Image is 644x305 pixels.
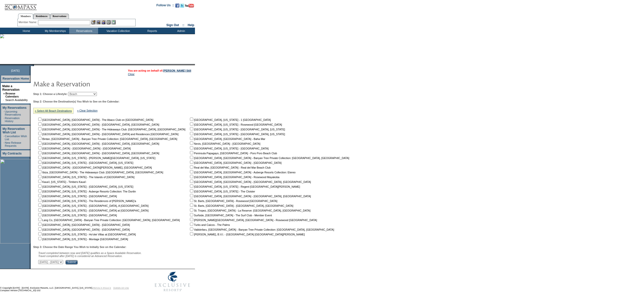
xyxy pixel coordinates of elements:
td: Home [11,28,40,34]
span: :: [182,23,184,27]
nobr: St. Tropez, [GEOGRAPHIC_DATA] - La Reserve: [GEOGRAPHIC_DATA], [GEOGRAPHIC_DATA] [189,209,310,212]
a: Search Availability [5,98,28,101]
img: b_edit.gif [91,20,96,24]
b: Step 1: Choose a Lifestyle: [33,92,67,95]
b: Step 3: Choose the Date Range You Wish to Initially See on the Calendar: [33,245,126,248]
nobr: Nevis, [GEOGRAPHIC_DATA] - [GEOGRAPHIC_DATA] [189,142,260,145]
nobr: [GEOGRAPHIC_DATA], [US_STATE] - [GEOGRAPHIC_DATA], [US_STATE] [37,185,133,188]
nobr: Travel completed after [DATE] is considered an Advanced Reservation. [38,255,123,258]
a: Browse Calendars [5,92,19,98]
span: Travel completed between now and [DATE] qualifies as a Space Available Reservation. [38,251,142,255]
nobr: [GEOGRAPHIC_DATA], [US_STATE] - Rosewood [GEOGRAPHIC_DATA] [189,123,282,126]
nobr: [GEOGRAPHIC_DATA], [GEOGRAPHIC_DATA] - Baha Mar [189,137,265,140]
nobr: [PERSON_NAME], B.V.I. - [GEOGRAPHIC_DATA] [GEOGRAPHIC_DATA][PERSON_NAME] [189,233,305,236]
a: My Reservation Wish List [3,127,25,134]
a: [PERSON_NAME] Still [163,69,191,72]
nobr: Vabbinfaru, [GEOGRAPHIC_DATA] - Banyan Tree Private Collection: [GEOGRAPHIC_DATA], [GEOGRAPHIC_DATA] [189,228,334,231]
nobr: [GEOGRAPHIC_DATA], [GEOGRAPHIC_DATA] - [GEOGRAPHIC_DATA], [GEOGRAPHIC_DATA] [189,180,311,183]
img: View [96,20,101,24]
nobr: [GEOGRAPHIC_DATA], [GEOGRAPHIC_DATA] - [GEOGRAPHIC_DATA], [GEOGRAPHIC_DATA] [37,123,159,126]
img: b_calculator.gif [111,20,116,24]
img: Subscribe to our YouTube Channel [185,4,194,8]
img: Exclusive Resorts [150,269,195,294]
nobr: [GEOGRAPHIC_DATA], [US_STATE] - [PERSON_NAME][GEOGRAPHIC_DATA], [US_STATE] [37,157,155,160]
nobr: [GEOGRAPHIC_DATA], [US_STATE] - 1 [GEOGRAPHIC_DATA] [189,118,271,121]
td: Reports [137,28,166,34]
img: Follow us on Twitter [180,4,184,8]
a: Follow us on Twitter [180,5,184,8]
nobr: [GEOGRAPHIC_DATA], [GEOGRAPHIC_DATA] - [GEOGRAPHIC_DATA] [37,223,130,226]
nobr: [GEOGRAPHIC_DATA], [GEOGRAPHIC_DATA] - The Hideaways Club: [GEOGRAPHIC_DATA], [GEOGRAPHIC_DATA] [37,128,185,131]
nobr: [PERSON_NAME][GEOGRAPHIC_DATA], [GEOGRAPHIC_DATA] - Rosewood [GEOGRAPHIC_DATA] [189,219,317,222]
a: Cancellation Wish List [5,135,27,141]
div: Member Name: [19,20,38,24]
nobr: [GEOGRAPHIC_DATA] - [GEOGRAPHIC_DATA] - [GEOGRAPHIC_DATA] [37,147,131,150]
nobr: Turks and Caicos - The Palms [189,223,230,226]
img: Impersonate [101,20,106,24]
td: Reservations [69,28,98,34]
nobr: Surfside, [GEOGRAPHIC_DATA] - The Surf Club - Member Event [189,214,272,217]
nobr: [GEOGRAPHIC_DATA], [US_STATE] - [GEOGRAPHIC_DATA] at [GEOGRAPHIC_DATA] [37,209,148,212]
td: Follow Us :: [156,3,174,9]
td: · [4,135,4,141]
nobr: [GEOGRAPHIC_DATA], [GEOGRAPHIC_DATA] - [GEOGRAPHIC_DATA], [GEOGRAPHIC_DATA] [37,152,159,155]
img: promoShadowLeftCorner.gif [32,64,34,66]
td: · [4,117,4,123]
nobr: St. Barts, [GEOGRAPHIC_DATA] - [GEOGRAPHIC_DATA], [GEOGRAPHIC_DATA] [189,204,293,207]
nobr: [GEOGRAPHIC_DATA], [US_STATE] - Auberge Resorts Collection: The Dunlin [37,190,136,193]
a: Sign Out [166,23,179,27]
nobr: Bintan, [GEOGRAPHIC_DATA] - Banyan Tree Private Collection: [GEOGRAPHIC_DATA], [GEOGRAPHIC_DATA] [37,137,177,140]
b: Step 2: Choose the Destination(s) You Wish to See on the Calendar: [33,100,119,103]
a: My Reservations [3,106,26,110]
nobr: [GEOGRAPHIC_DATA], [US_STATE] - [GEOGRAPHIC_DATA] [37,214,117,217]
a: Reservation History [5,117,20,123]
nobr: Kaua'i, [US_STATE] - Timbers Kaua'i [37,180,86,183]
a: Members [18,14,33,19]
nobr: Peninsula Papagayo, [GEOGRAPHIC_DATA] - Poro Poro Beach Club [189,152,277,155]
nobr: [GEOGRAPHIC_DATA], [US_STATE] - [GEOGRAPHIC_DATA], A [GEOGRAPHIC_DATA] [37,204,148,207]
nobr: Ibiza, [GEOGRAPHIC_DATA] - The Hideaways Club: [GEOGRAPHIC_DATA], [GEOGRAPHIC_DATA] [37,171,163,174]
nobr: St. Barts, [GEOGRAPHIC_DATA] - Rosewood [GEOGRAPHIC_DATA] [189,199,277,202]
a: Upcoming Reservations [5,110,21,116]
td: · [4,110,4,116]
nobr: Lang Co, [GEOGRAPHIC_DATA] - Banyan Tree Private Collection: [GEOGRAPHIC_DATA], [GEOGRAPHIC_DATA] [37,219,180,222]
td: Vacation Collection [98,28,137,34]
span: You are acting on behalf of: [128,69,191,72]
nobr: [GEOGRAPHIC_DATA], [GEOGRAPHIC_DATA] - Rosewood Mayakoba [189,176,279,179]
nobr: [GEOGRAPHIC_DATA], [US_STATE] - The Residences of [PERSON_NAME]'a [37,199,136,202]
nobr: Real del Mar, [GEOGRAPHIC_DATA] - Real del Mar Beach Club [189,166,271,169]
span: [DATE] [11,69,20,72]
nobr: [GEOGRAPHIC_DATA], [US_STATE] - [GEOGRAPHIC_DATA], [US_STATE] [189,133,285,136]
nobr: [GEOGRAPHIC_DATA], [GEOGRAPHIC_DATA] - The Abaco Club on [GEOGRAPHIC_DATA] [37,118,153,121]
td: · [3,98,5,101]
b: » [3,92,5,95]
nobr: [GEOGRAPHIC_DATA], [US_STATE] - Regent [GEOGRAPHIC_DATA][PERSON_NAME] [189,185,300,188]
a: Help [188,23,194,27]
input: Submit [65,260,78,265]
a: TERMS OF USE [113,287,129,289]
td: · [4,141,4,147]
td: Admin [166,28,195,34]
nobr: [GEOGRAPHIC_DATA], [GEOGRAPHIC_DATA] - Banyan Tree Private Collection: [GEOGRAPHIC_DATA], [GEOGRA... [189,157,349,160]
img: Reservations [106,20,111,24]
nobr: [GEOGRAPHIC_DATA], [GEOGRAPHIC_DATA] - Auberge Resorts Collection: Etereo [189,171,296,174]
nobr: [GEOGRAPHIC_DATA], [GEOGRAPHIC_DATA] - [GEOGRAPHIC_DATA] [37,228,130,231]
img: blank.gif [34,64,34,66]
nobr: [GEOGRAPHIC_DATA], [US_STATE] - [GEOGRAPHIC_DATA], [US_STATE] [189,128,285,131]
td: My Memberships [40,28,69,34]
img: Become our fan on Facebook [175,4,179,8]
a: PRIVACY POLICY [93,287,111,289]
a: New Release Requests [5,141,21,147]
nobr: [GEOGRAPHIC_DATA], [US_STATE] - The Cloister [189,190,255,193]
nobr: [GEOGRAPHIC_DATA], [GEOGRAPHIC_DATA] - [GEOGRAPHIC_DATA], [GEOGRAPHIC_DATA] [189,195,311,198]
a: Become our fan on Facebook [175,5,179,8]
nobr: [GEOGRAPHIC_DATA], [GEOGRAPHIC_DATA] - [GEOGRAPHIC_DATA], [GEOGRAPHIC_DATA] [37,142,159,145]
nobr: [GEOGRAPHIC_DATA], [US_STATE] - Ho'olei Villas at [GEOGRAPHIC_DATA] [37,233,136,236]
a: Reservation Home [3,77,29,80]
nobr: [GEOGRAPHIC_DATA], [GEOGRAPHIC_DATA] - [GEOGRAPHIC_DATA] and Residences [GEOGRAPHIC_DATA] [37,133,178,136]
img: pgTtlMakeReservation.gif [33,79,134,89]
a: » Clear Selection [77,109,98,112]
nobr: [GEOGRAPHIC_DATA], [US_STATE] - [GEOGRAPHIC_DATA], [US_STATE] [37,161,133,164]
nobr: [GEOGRAPHIC_DATA] - [GEOGRAPHIC_DATA][PERSON_NAME], [GEOGRAPHIC_DATA] [37,166,152,169]
nobr: [GEOGRAPHIC_DATA], [US_STATE] - Montage [GEOGRAPHIC_DATA] [37,238,128,241]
